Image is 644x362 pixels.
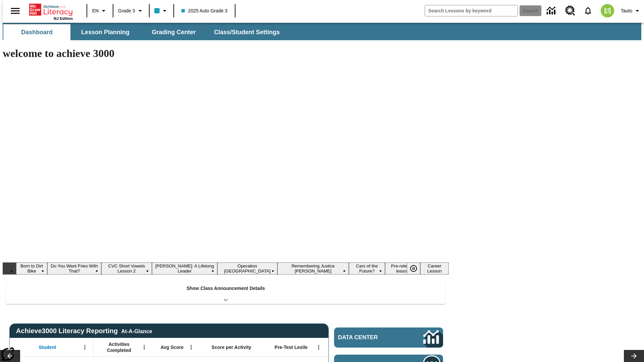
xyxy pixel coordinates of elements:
button: Pause [407,262,420,275]
span: Achieve3000 Literacy Reporting [16,327,152,335]
span: Tauto [621,7,632,14]
div: Home [29,2,73,20]
a: Resource Center, Will open in new tab [561,2,579,20]
div: Show Class Announcement Details [6,281,445,304]
h1: welcome to achieve 3000 [3,47,449,60]
button: Slide 3 CVC Short Vowels Lesson 2 [101,262,152,275]
button: Grading Center [140,24,207,40]
button: Grade: Grade 3, Select a grade [115,5,147,17]
button: Class color is light blue. Change class color [152,5,171,17]
input: search field [425,5,518,16]
button: Open Menu [80,342,90,352]
button: Lesson carousel, Next [624,350,644,362]
div: SubNavbar [3,23,641,40]
button: Class/Student Settings [209,24,285,40]
button: Slide 9 Career Lesson [420,262,449,275]
p: Show Class Announcement Details [186,285,265,292]
span: Activities Completed [97,341,141,353]
span: Data Center [338,334,401,341]
button: Language: EN, Select a language [89,5,111,17]
button: Lesson Planning [72,24,139,40]
button: Slide 5 Operation London Bridge [217,262,277,275]
button: Open Menu [139,342,149,352]
span: Pre-Test Lexile [275,344,308,350]
button: Slide 1 Born to Dirt Bike [16,262,47,275]
span: EN [92,7,99,14]
span: Avg Score [160,344,183,350]
button: Open Menu [314,342,324,352]
button: Slide 6 Remembering Justice O'Connor [277,262,349,275]
div: Pause [407,262,427,275]
button: Slide 8 Pre-release lesson [385,262,420,275]
button: Open Menu [186,342,196,352]
button: Slide 4 Dianne Feinstein: A Lifelong Leader [152,262,217,275]
button: Slide 7 Cars of the Future? [349,262,385,275]
span: Score per Activity [212,344,252,350]
span: NJ Edition [54,16,73,20]
span: 2025 Auto Grade 3 [181,7,228,14]
button: Profile/Settings [618,5,644,17]
button: Open side menu [5,1,25,21]
div: SubNavbar [3,24,286,40]
button: Select a new avatar [597,2,618,19]
button: Dashboard [3,24,70,40]
div: At-A-Glance [121,327,152,335]
span: Student [39,344,56,350]
a: Data Center [543,2,561,20]
a: Data Center [334,327,443,348]
span: Grade 3 [118,7,135,14]
button: Slide 2 Do You Want Fries With That? [47,262,101,275]
img: avatar image [601,4,614,17]
a: Home [29,3,73,16]
a: Notifications [579,2,597,19]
